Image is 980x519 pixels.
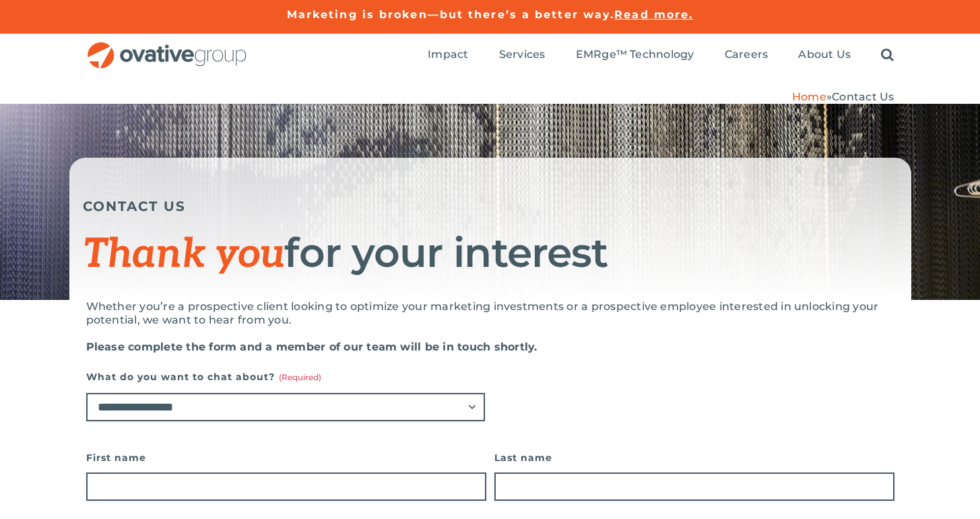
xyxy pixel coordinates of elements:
[279,372,321,382] span: (Required)
[83,231,285,279] span: Thank you
[725,48,769,63] a: Careers
[428,48,468,61] span: Impact
[86,367,485,386] label: What do you want to chat about?
[614,8,693,21] a: Read more.
[494,448,894,467] label: Last name
[499,48,546,61] span: Services
[792,90,826,103] a: Home
[499,48,546,63] a: Services
[287,8,615,21] a: Marketing is broken—but there’s a better way.
[86,448,486,467] label: First name
[798,48,851,61] span: About Us
[86,40,248,53] a: OG_Full_horizontal_RGB
[576,48,694,63] a: EMRge™ Technology
[792,90,894,103] span: »
[725,48,769,61] span: Careers
[881,48,894,63] a: Search
[428,48,468,63] a: Impact
[83,198,898,214] h5: CONTACT US
[576,48,694,61] span: EMRge™ Technology
[832,90,894,103] span: Contact Us
[428,34,894,77] nav: Menu
[86,300,894,327] p: Whether you’re a prospective client looking to optimize your marketing investments or a prospecti...
[798,48,851,63] a: About Us
[86,340,537,353] strong: Please complete the form and a member of our team will be in touch shortly.
[83,231,898,276] h1: for your interest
